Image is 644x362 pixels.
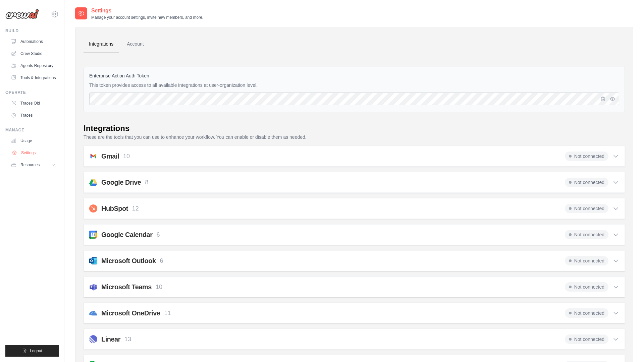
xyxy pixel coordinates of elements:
span: Not connected [565,152,608,161]
span: Not connected [565,335,608,344]
h2: Microsoft Outlook [101,256,156,265]
span: Not connected [565,256,608,265]
span: Not connected [565,178,608,187]
p: Manage your account settings, invite new members, and more. [91,15,203,20]
p: 10 [123,152,130,161]
p: 13 [124,335,131,344]
span: Not connected [565,204,608,213]
span: Resources [20,162,40,168]
div: Build [5,28,59,34]
h2: Microsoft OneDrive [101,308,160,318]
h2: Google Calendar [101,230,153,239]
label: Enterprise Action Auth Token [89,72,619,79]
button: Logout [5,345,59,357]
a: Agents Repository [8,60,59,71]
p: 6 [157,230,160,239]
h2: Linear [101,335,120,344]
img: svg+xml;base64,PHN2ZyB4bWxucz0iaHR0cDovL3d3dy53My5vcmcvMjAwMC9zdmciIGZpbGw9Im5vbmUiIHZpZXdCb3g9Ij... [89,257,97,265]
a: Tools & Integrations [8,72,59,83]
p: 12 [132,204,139,213]
a: Usage [8,135,59,146]
a: Account [121,35,149,53]
h2: HubSpot [101,204,128,213]
p: These are the tools that you can use to enhance your workflow. You can enable or disable them as ... [84,134,625,140]
span: Not connected [565,230,608,239]
p: This token provides access to all available integrations at user-organization level. [89,82,619,88]
h2: Settings [91,7,203,15]
a: Traces [8,110,59,121]
p: 8 [145,178,148,187]
img: svg+xml;base64,PHN2ZyB4bWxucz0iaHR0cDovL3d3dy53My5vcmcvMjAwMC9zdmciIHByZXNlcnZlQXNwZWN0UmF0aW89In... [89,231,97,239]
a: Crew Studio [8,48,59,59]
span: Not connected [565,282,608,292]
div: Operate [5,90,59,95]
a: Settings [9,147,59,158]
img: linear.svg [89,335,97,343]
a: Automations [8,36,59,47]
h2: Google Drive [101,178,141,187]
img: Logo [5,9,39,19]
p: 6 [160,256,163,265]
div: Integrations [84,123,129,134]
p: 10 [156,283,162,292]
img: svg+xml;base64,PHN2ZyB4bWxucz0iaHR0cDovL3d3dy53My5vcmcvMjAwMC9zdmciIHZpZXdCb3g9IjAgMCAyNCAyNCI+PH... [89,309,97,317]
h2: Gmail [101,152,119,161]
h2: Microsoft Teams [101,282,152,292]
img: svg+xml;base64,PHN2ZyB4bWxucz0iaHR0cDovL3d3dy53My5vcmcvMjAwMC9zdmciIGZpbGw9Im5vbmUiIHZpZXdCb3g9Ij... [89,283,97,291]
img: svg+xml;base64,PHN2ZyB4bWxucz0iaHR0cDovL3d3dy53My5vcmcvMjAwMC9zdmciIHZpZXdCb3g9IjAgLTMgNDggNDgiPj... [89,178,97,186]
p: 11 [164,309,171,318]
img: svg+xml;base64,PHN2ZyB4bWxucz0iaHR0cDovL3d3dy53My5vcmcvMjAwMC9zdmciIGFyaWEtbGFiZWw9IkdtYWlsIiB2aW... [89,152,97,160]
button: Resources [8,160,59,170]
span: Logout [30,348,42,354]
div: Manage [5,127,59,133]
span: Not connected [565,308,608,318]
a: Integrations [84,35,119,53]
img: svg+xml;base64,PHN2ZyB4bWxucz0iaHR0cDovL3d3dy53My5vcmcvMjAwMC9zdmciIHZpZXdCb3g9IjAgMCAxMDI0IDEwMj... [89,204,97,213]
a: Traces Old [8,98,59,109]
